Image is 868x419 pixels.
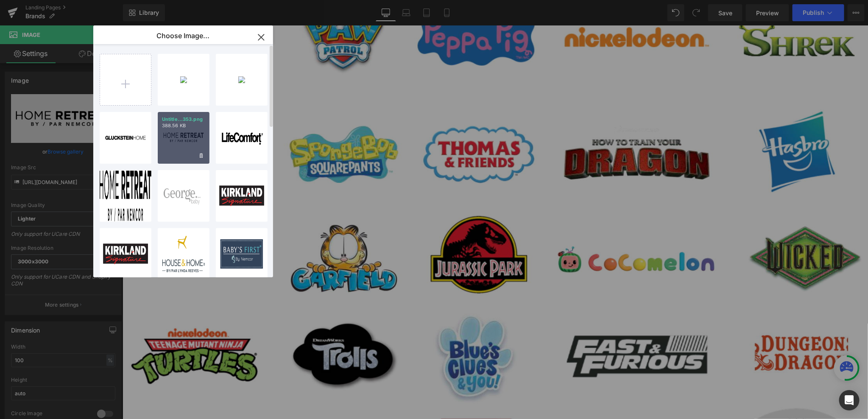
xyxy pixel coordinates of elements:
[238,76,245,83] img: 61623ca8-d858-46fd-92eb-218893639117
[839,390,860,411] div: Open Intercom Messenger
[180,76,187,83] img: 26f73e24-64cd-4fe0-b08b-11c9b9ab09ae
[156,31,209,40] p: Choose Image...
[162,123,205,129] p: 388.56 KB
[162,116,205,123] p: Untitle...353.png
